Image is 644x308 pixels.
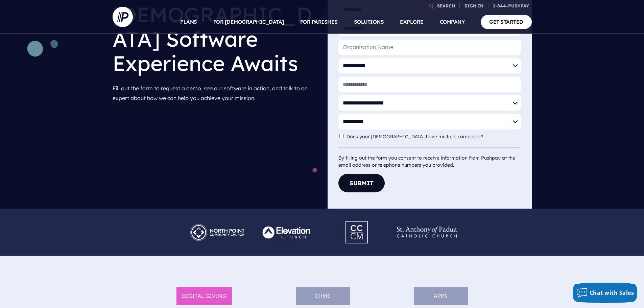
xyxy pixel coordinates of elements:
[300,10,338,34] a: FOR PARISHES
[354,10,384,34] a: SOLUTIONS
[176,287,232,305] li: DIGITAL GIVING
[414,287,468,305] li: APPS
[573,283,638,303] button: Chat with Sales
[481,15,532,29] a: GET STARTED
[338,40,521,55] input: Organization Name
[113,81,317,106] p: Fill out the form to request a demo, see our software in action, and talk to an expert about how ...
[180,10,197,34] a: PLANS
[347,134,486,140] label: Does your [DEMOGRAPHIC_DATA] have multiple campuses?
[338,174,385,192] button: Submit
[333,217,381,223] picture: Pushpay_Logo__CCM
[296,287,350,305] li: ChMS
[338,147,521,169] div: By filling out the form you consent to receive information from Pushpay at the email address or t...
[400,10,424,34] a: EXPLORE
[182,220,252,227] picture: Pushpay_Logo__NorthPoint
[392,220,462,227] picture: Pushpay_Logo__StAnthony
[252,220,322,227] picture: Pushpay_Logo__Elevation
[440,10,465,34] a: COMPANY
[590,289,634,297] span: Chat with Sales
[213,10,284,34] a: FOR [DEMOGRAPHIC_DATA]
